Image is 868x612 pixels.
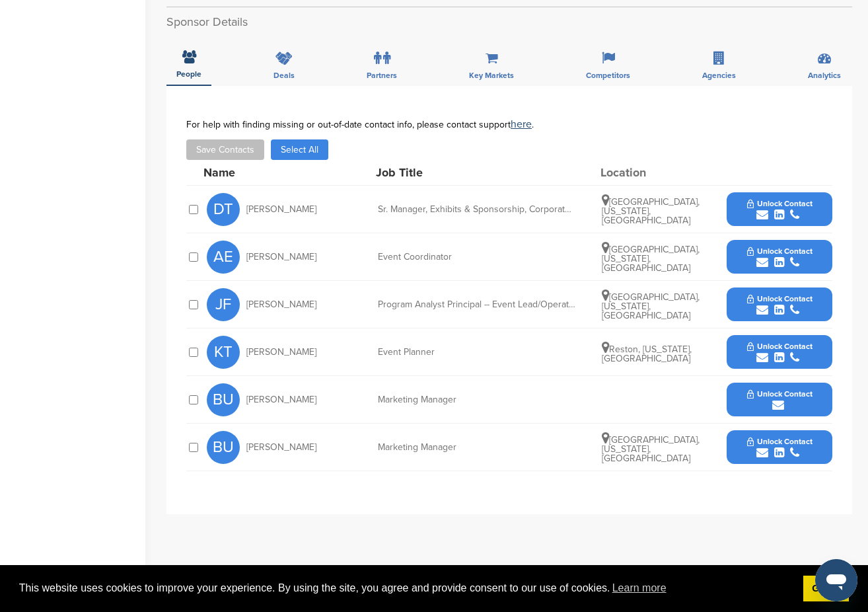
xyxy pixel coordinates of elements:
[271,139,328,160] button: Select All
[602,434,700,464] span: [GEOGRAPHIC_DATA], [US_STATE], [GEOGRAPHIC_DATA]
[166,13,852,31] h2: Sponsor Details
[246,443,316,452] span: [PERSON_NAME]
[176,70,201,78] span: People
[602,344,692,364] span: Reston, [US_STATE], [GEOGRAPHIC_DATA]
[747,247,813,256] span: Unlock Contact
[246,395,316,404] span: [PERSON_NAME]
[469,71,514,79] span: Key Markets
[367,71,397,79] span: Partners
[207,336,240,369] span: KT
[378,252,576,262] div: Event Coordinator
[203,167,349,178] div: Name
[246,348,316,357] span: [PERSON_NAME]
[207,288,240,321] span: JF
[378,395,576,404] div: Marketing Manager
[702,71,736,79] span: Agencies
[378,443,576,452] div: Marketing Manager
[600,167,700,178] div: Location
[610,578,669,598] a: learn more about cookies
[808,71,841,79] span: Analytics
[207,431,240,464] span: BU
[207,193,240,226] span: DT
[731,237,828,277] button: Unlock Contact
[207,241,240,274] span: AE
[19,578,793,598] span: This website uses cookies to improve your experience. By using the site, you agree and provide co...
[731,428,828,467] button: Unlock Contact
[731,190,828,229] button: Unlock Contact
[602,291,700,321] span: [GEOGRAPHIC_DATA], [US_STATE], [GEOGRAPHIC_DATA]
[747,294,813,303] span: Unlock Contact
[207,383,240,416] span: BU
[378,348,576,357] div: Event Planner
[803,576,849,602] a: dismiss cookie message
[273,71,295,79] span: Deals
[602,196,700,226] span: [GEOGRAPHIC_DATA], [US_STATE], [GEOGRAPHIC_DATA]
[731,380,828,420] button: Unlock Contact
[186,139,264,160] button: Save Contacts
[378,300,576,309] div: Program Analyst Principal -- Event Lead/Operations Planner Operational Level of War Training Team
[376,167,574,178] div: Job Title
[747,342,813,351] span: Unlock Contact
[731,332,828,372] button: Unlock Contact
[747,199,813,208] span: Unlock Contact
[815,559,857,601] iframe: Button to launch messaging window
[747,389,813,399] span: Unlock Contact
[246,205,316,214] span: [PERSON_NAME]
[747,437,813,446] span: Unlock Contact
[602,244,700,274] span: [GEOGRAPHIC_DATA], [US_STATE], [GEOGRAPHIC_DATA]
[511,118,532,131] a: here
[731,285,828,325] button: Unlock Contact
[246,300,316,309] span: [PERSON_NAME]
[246,252,316,262] span: [PERSON_NAME]
[378,205,576,214] div: Sr. Manager, Exhibits & Sponsorship, Corporate Communications
[186,119,832,130] div: For help with finding missing or out-of-date contact info, please contact support .
[586,71,630,79] span: Competitors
